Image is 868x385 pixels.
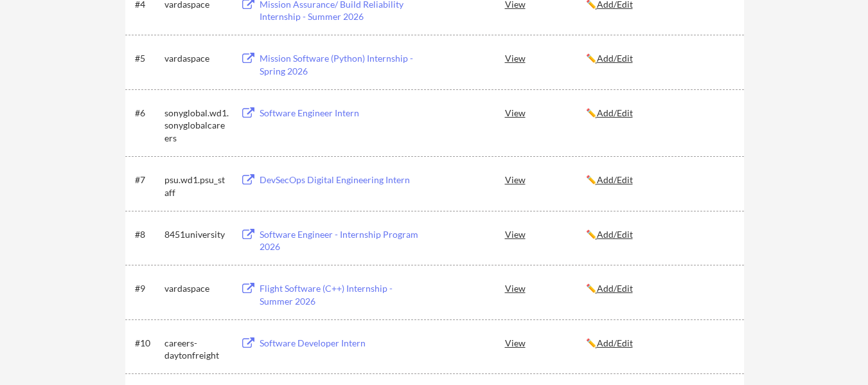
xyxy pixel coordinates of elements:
div: View [505,276,586,300]
div: #6 [135,107,160,120]
div: Software Developer Intern [260,337,419,350]
div: View [505,168,586,191]
div: #5 [135,52,160,65]
div: vardaspace [164,282,229,295]
div: #10 [135,337,160,350]
div: ✏️ [586,228,732,241]
div: View [505,46,586,69]
u: Add/Edit [597,283,633,294]
u: Add/Edit [597,174,633,185]
div: Software Engineer - Internship Program 2026 [260,228,419,253]
div: ✏️ [586,52,732,65]
div: #7 [135,174,160,186]
div: sonyglobal.wd1.sonyglobalcareers [164,107,229,145]
div: #8 [135,228,160,241]
div: View [505,331,586,354]
div: View [505,222,586,246]
div: DevSecOps Digital Engineering Intern [260,174,419,186]
div: Mission Software (Python) Internship - Spring 2026 [260,52,419,77]
div: psu.wd1.psu_staff [164,174,229,199]
u: Add/Edit [597,229,633,240]
div: #9 [135,282,160,295]
div: careers-daytonfreight [164,337,229,362]
div: vardaspace [164,52,229,65]
div: ✏️ [586,337,732,350]
div: ✏️ [586,174,732,186]
div: 8451university [164,228,229,241]
div: ✏️ [586,282,732,295]
u: Add/Edit [597,337,633,348]
div: View [505,101,586,124]
div: ✏️ [586,107,732,120]
div: Flight Software (C++) Internship - Summer 2026 [260,282,419,307]
u: Add/Edit [597,53,633,64]
u: Add/Edit [597,107,633,118]
div: Software Engineer Intern [260,107,419,120]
